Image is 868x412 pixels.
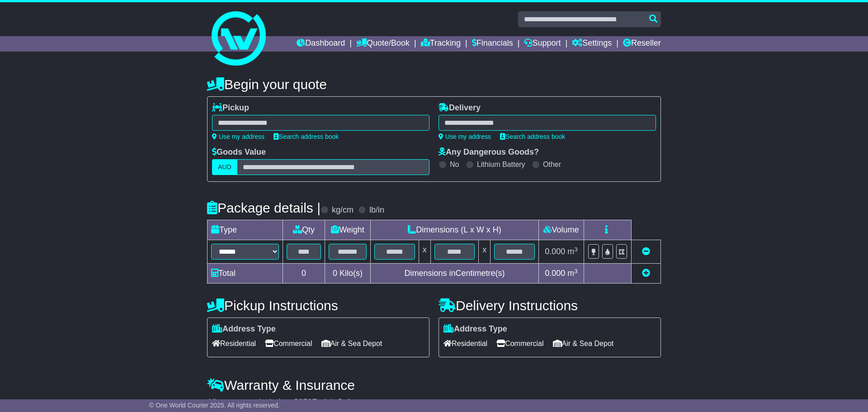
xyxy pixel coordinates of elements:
label: No [450,160,459,169]
a: Support [524,36,561,52]
a: Remove this item [642,247,650,256]
label: kg/cm [332,205,354,215]
label: Goods Value [212,147,266,157]
a: Settings [572,36,612,52]
a: Quote/Book [356,36,410,52]
span: 0 [333,269,337,278]
label: AUD [212,159,237,175]
span: Air & Sea Depot [321,336,382,350]
h4: Package details | [207,200,321,215]
h4: Warranty & Insurance [207,378,661,393]
td: Weight [325,220,371,240]
label: Other [543,160,561,169]
label: lb/in [369,205,384,215]
span: 0.000 [545,247,565,256]
span: 0.000 [545,269,565,278]
h4: Delivery Instructions [439,298,661,313]
sup: 3 [574,246,578,253]
td: x [419,240,430,264]
span: Residential [212,336,256,350]
span: Commercial [265,336,312,350]
a: Financials [472,36,513,52]
td: Dimensions in Centimetre(s) [370,264,538,284]
label: Lithium Battery [477,160,525,169]
h4: Begin your quote [207,77,661,92]
td: Type [208,220,283,240]
label: Address Type [443,324,507,334]
label: Any Dangerous Goods? [439,147,539,157]
a: Dashboard [297,36,345,52]
span: Commercial [496,336,543,350]
div: All our quotes include a $ FreightSafe warranty. [207,398,661,407]
a: Use my address [439,133,491,140]
a: Add new item [642,269,650,278]
td: 0 [283,264,325,284]
td: Kilo(s) [325,264,371,284]
td: x [479,240,491,264]
a: Reseller [623,36,661,52]
span: Air & Sea Depot [553,336,614,350]
a: Search address book [274,133,339,140]
td: Total [208,264,283,284]
td: Volume [538,220,584,240]
span: m [567,247,578,256]
sup: 3 [574,268,578,275]
a: Tracking [421,36,461,52]
h4: Pickup Instructions [207,298,429,313]
a: Use my address [212,133,264,140]
span: Residential [443,336,487,350]
td: Dimensions (L x W x H) [370,220,538,240]
span: 250 [298,398,312,407]
td: Qty [283,220,325,240]
a: Search address book [500,133,565,140]
span: m [567,269,578,278]
label: Address Type [212,324,276,334]
label: Delivery [439,103,481,113]
span: © One World Courier 2025. All rights reserved. [149,402,280,409]
label: Pickup [212,103,249,113]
